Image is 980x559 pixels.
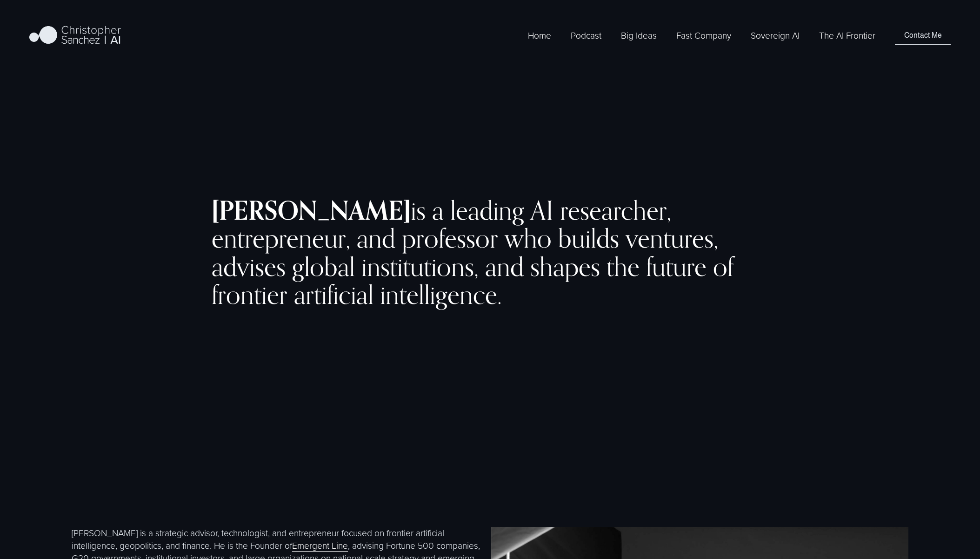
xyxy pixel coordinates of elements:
h2: is a leading AI researcher, entrepreneur, and professor who builds ventures, advises global insti... [212,196,768,309]
a: Podcast [571,28,601,43]
a: folder dropdown [621,28,657,43]
a: Contact Me [895,27,950,44]
span: Fast Company [676,29,731,42]
a: Emergent Line [292,539,348,552]
strong: [PERSON_NAME] [212,194,411,226]
a: folder dropdown [676,28,731,43]
a: Home [528,28,551,43]
span: Big Ideas [621,29,657,42]
img: Christopher Sanchez | AI [29,24,121,47]
a: The AI Frontier [819,28,875,43]
a: Sovereign AI [751,28,800,43]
